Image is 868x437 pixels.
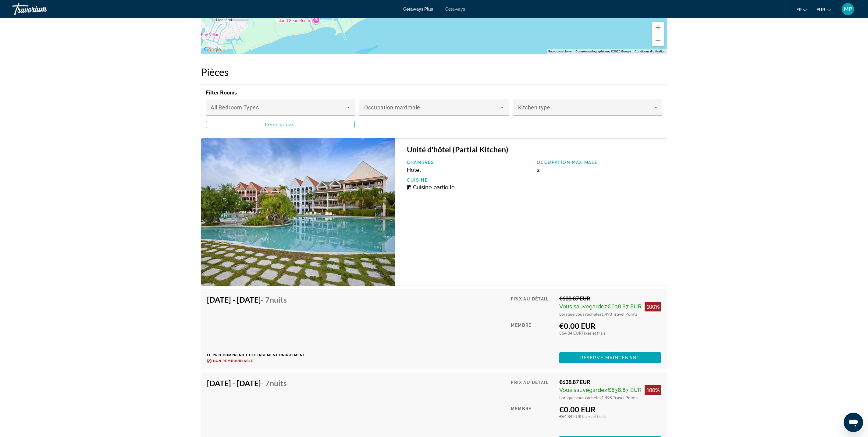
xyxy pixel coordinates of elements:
span: Reserve maintenant [580,355,640,360]
span: Non remboursable [213,359,254,363]
div: 100% [645,302,661,311]
h2: Pièces [201,66,667,78]
span: 2 [537,167,540,173]
span: Lorsque vous rachetez [559,311,601,317]
span: Kitchen type [518,104,550,111]
span: Hotel [407,167,421,173]
img: Google [202,46,222,54]
p: Chambres [407,160,531,165]
button: Réinitialiser [206,121,355,128]
button: User Menu [840,3,856,16]
span: Données cartographiques ©2025 Google [575,50,631,53]
span: EUR [816,7,825,12]
span: Cuisine partielle [413,184,455,190]
span: Réinitialiser [265,122,296,127]
p: Occupation maximale [537,160,661,165]
h4: [DATE] - [DATE] [207,378,301,388]
span: Occupation maximale [364,104,420,111]
button: Reserve maintenant [559,352,661,363]
span: Vous sauvegardez [559,387,607,393]
a: Getaways [445,7,465,12]
a: Ouvrir cette zone dans Google Maps (dans une nouvelle fenêtre) [202,46,222,54]
p: Le prix comprend l'hébergement uniquement [207,353,305,357]
div: €0.00 EUR [559,405,661,414]
div: €638.87 EUR [559,295,661,302]
button: Zoom arrière [652,34,664,46]
div: €0.00 EUR [559,321,661,330]
span: 1,498 Travel Points [601,311,638,317]
div: Membre [511,405,555,431]
span: Taxes et frais [582,414,606,419]
div: €638.87 EUR [559,378,661,385]
span: nuits [270,295,287,304]
button: Change language [796,5,807,14]
span: fr [796,7,802,12]
div: Prix au détail [511,378,555,400]
span: All Bedroom Types [211,104,259,111]
span: Taxes et frais [582,330,606,336]
button: Change currency [816,5,831,14]
span: - 7 [261,295,287,304]
span: Vous sauvegardez [559,303,607,310]
div: €64.84 EUR [559,330,661,336]
span: MP [844,6,852,12]
div: €64.84 EUR [559,414,661,419]
button: Zoom avant [652,22,664,34]
a: Conditions d'utilisation (s'ouvre dans un nouvel onglet) [635,50,665,53]
button: Raccourcis clavier [548,49,572,54]
span: Lorsque vous rachetez [559,395,601,400]
span: 1,498 Travel Points [601,395,638,400]
div: Prix au détail [511,295,555,317]
a: Getaways Plus [403,7,433,12]
h4: Filter Rooms [206,89,662,96]
div: Membre [511,321,555,348]
p: Cuisine [407,178,531,183]
span: - 7 [261,378,287,388]
div: 100% [645,385,661,395]
span: nuits [270,378,287,388]
span: €638.87 EUR [607,303,642,310]
iframe: Bouton de lancement de la fenêtre de messagerie [844,413,863,432]
a: Travorium [12,1,73,17]
span: €638.87 EUR [607,387,642,393]
img: The Ocean at Taino Beach [201,138,395,286]
h4: [DATE] - [DATE] [207,295,301,304]
h3: Unité d'hôtel (Partial Kitchen) [407,145,661,154]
